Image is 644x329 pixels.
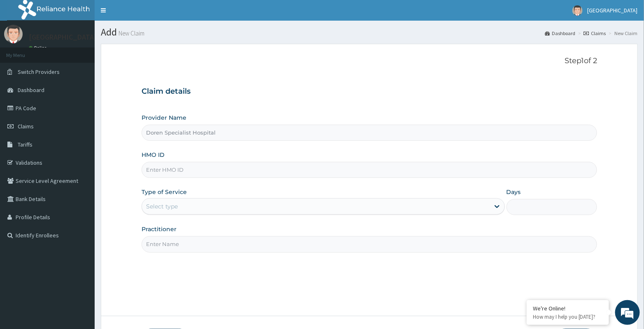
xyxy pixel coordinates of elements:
[142,225,177,233] label: Practitioner
[29,33,97,41] p: [GEOGRAPHIC_DATA]
[533,305,603,312] div: We're Online!
[507,188,521,196] label: Days
[142,188,187,196] label: Type of Service
[142,87,598,96] h3: Claim details
[142,162,598,178] input: Enter HMO ID
[101,27,638,38] h1: Add
[18,123,34,130] span: Claims
[142,236,598,252] input: Enter Name
[533,313,603,320] p: How may I help you today?
[18,68,60,76] span: Switch Providers
[572,5,583,16] img: User Image
[142,57,598,66] p: Step 1 of 2
[18,141,33,148] span: Tariffs
[584,30,606,37] a: Claims
[4,25,23,43] img: User Image
[142,114,186,122] label: Provider Name
[545,30,575,37] a: Dashboard
[146,202,178,211] div: Select type
[117,30,144,36] small: New Claim
[142,151,165,159] label: HMO ID
[588,7,638,14] span: [GEOGRAPHIC_DATA]
[607,30,638,37] li: New Claim
[18,86,44,94] span: Dashboard
[29,45,49,51] a: Online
